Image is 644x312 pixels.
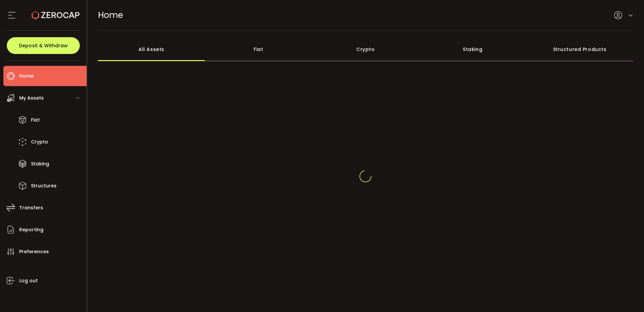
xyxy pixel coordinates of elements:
[31,181,57,191] span: Structures
[31,115,40,125] span: Fiat
[31,137,48,147] span: Crypto
[205,37,312,61] div: Fiat
[312,37,419,61] div: Crypto
[98,9,123,21] span: Home
[19,203,43,213] span: Transfers
[19,71,34,81] span: Home
[526,37,633,61] div: Structured Products
[7,37,80,54] button: Deposit & Withdraw
[19,247,49,257] span: Preferences
[31,159,49,169] span: Staking
[19,276,38,286] span: Log out
[19,43,68,48] span: Deposit & Withdraw
[19,93,44,103] span: My Assets
[19,225,43,235] span: Reporting
[98,37,205,61] div: All Assets
[419,37,526,61] div: Staking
